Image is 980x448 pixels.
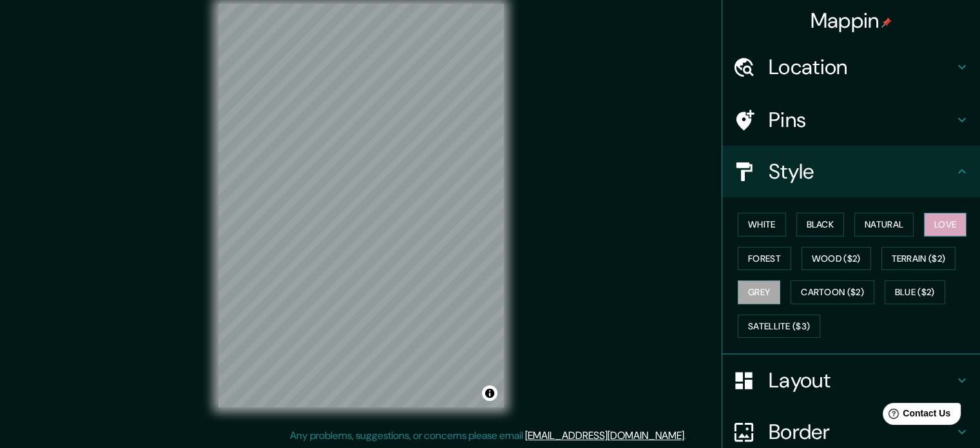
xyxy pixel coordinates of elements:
div: Layout [722,355,980,406]
a: [EMAIL_ADDRESS][DOMAIN_NAME] [525,429,684,442]
h4: Style [769,159,954,184]
button: Black [796,213,845,237]
button: Wood ($2) [802,247,871,271]
h4: Border [769,419,954,445]
button: Cartoon ($2) [791,280,874,304]
h4: Pins [769,107,954,133]
button: Natural [854,213,914,237]
div: Location [722,41,980,93]
button: Forest [738,247,791,271]
h4: Location [769,54,954,80]
h4: Layout [769,367,954,393]
div: Style [722,146,980,197]
h4: Mappin [811,8,892,34]
canvas: Map [218,4,504,407]
button: Blue ($2) [885,280,945,304]
div: . [688,428,691,443]
button: Terrain ($2) [881,247,956,271]
button: Love [924,213,966,237]
div: . [686,428,688,443]
button: Satellite ($3) [738,315,820,338]
img: pin-icon.png [881,17,892,28]
button: Toggle attribution [482,385,497,401]
div: Pins [722,94,980,146]
iframe: Help widget launcher [865,398,966,434]
p: Any problems, suggestions, or concerns please email . [290,428,686,443]
button: Grey [738,280,780,304]
button: White [738,213,786,237]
